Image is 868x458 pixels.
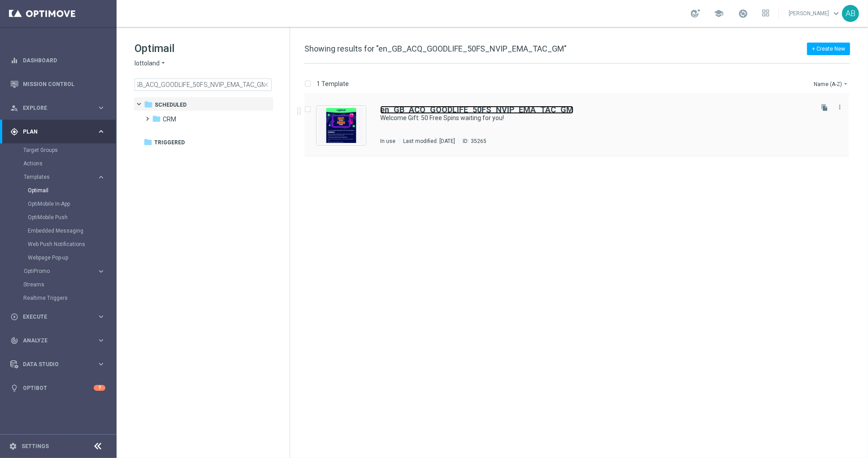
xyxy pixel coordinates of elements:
span: Data Studio [23,362,97,367]
div: OptiMobile In-App [28,197,116,211]
i: keyboard_arrow_right [97,267,105,276]
div: In use [380,138,395,145]
a: Realtime Triggers [23,294,93,302]
i: keyboard_arrow_right [97,127,105,136]
button: person_search Explore keyboard_arrow_right [10,104,106,112]
a: Optibot [23,376,94,400]
i: folder [144,100,153,109]
span: keyboard_arrow_down [831,9,841,18]
i: track_changes [10,337,18,345]
button: + Create New [807,43,850,55]
div: 7 [94,385,105,391]
div: Templates [23,170,116,264]
a: OptiMobile Push [28,214,93,221]
p: 1 Template [317,80,349,88]
i: keyboard_arrow_right [97,360,105,368]
div: Plan [10,128,97,136]
i: file_copy [821,104,828,111]
a: Actions [23,160,93,167]
span: close [262,81,269,88]
div: Embedded Messaging [28,224,116,238]
div: Optimail [28,184,116,197]
span: Scheduled [155,101,187,109]
i: folder [152,114,161,123]
i: keyboard_arrow_right [97,336,105,345]
i: more_vert [836,104,843,111]
div: AB [842,5,859,22]
a: [PERSON_NAME]keyboard_arrow_down [788,7,842,20]
button: gps_fixed Plan keyboard_arrow_right [10,128,106,135]
div: Templates [24,174,97,180]
span: Templates [24,174,88,180]
div: OptiPromo [23,264,116,278]
i: play_circle_outline [10,313,18,321]
span: OptiPromo [24,268,88,274]
a: Web Push Notifications [28,241,93,248]
button: lightbulb Optibot 7 [10,385,106,392]
span: lottoland [135,59,160,68]
div: Execute [10,313,97,321]
a: Webpage Pop-up [28,254,93,261]
a: Welcome Gift: 50 Free Spins waiting for you! [380,114,791,122]
button: track_changes Analyze keyboard_arrow_right [10,337,106,344]
div: Streams [23,278,116,291]
div: Optibot [10,376,105,400]
i: keyboard_arrow_right [97,104,105,112]
i: person_search [10,104,18,112]
div: Explore [10,104,97,112]
span: Plan [23,129,97,134]
button: Name (A-Z)arrow_drop_down [813,78,850,89]
button: Mission Control [10,81,106,88]
a: Optimail [28,187,93,194]
b: en_GB_ACQ_GOODLIFE_50FS_NVIP_EMA_TAC_GM [380,105,573,114]
button: OptiPromo keyboard_arrow_right [23,268,106,275]
h1: Optimail [135,41,272,56]
a: Embedded Messaging [28,227,93,234]
i: keyboard_arrow_right [97,173,105,181]
div: Last modified: [DATE] [399,138,459,145]
div: Webpage Pop-up [28,251,116,264]
a: OptiMobile In-App [28,200,93,207]
div: Realtime Triggers [23,291,116,305]
i: keyboard_arrow_right [97,312,105,321]
button: play_circle_outline Execute keyboard_arrow_right [10,313,106,320]
button: lottoland arrow_drop_down [135,59,167,68]
a: Dashboard [23,48,105,72]
button: equalizer Dashboard [10,57,106,64]
i: settings [9,442,17,450]
input: Search Template [135,78,272,91]
div: OptiMobile Push [28,211,116,224]
div: Target Groups [23,143,116,157]
span: Showing results for "en_GB_ACQ_GOODLIFE_50FS_NVIP_EMA_TAC_GM" [304,44,567,53]
button: Templates keyboard_arrow_right [23,173,106,181]
button: more_vert [835,102,844,112]
a: Mission Control [23,72,105,96]
i: arrow_drop_down [160,59,167,68]
button: Data Studio keyboard_arrow_right [10,361,106,368]
span: Explore [23,105,97,111]
div: Mission Control [10,72,105,96]
span: CRM [163,115,176,123]
div: OptiPromo [24,268,97,274]
a: Streams [23,281,93,288]
button: file_copy [819,102,830,113]
i: equalizer [10,56,18,65]
a: en_GB_ACQ_GOODLIFE_50FS_NVIP_EMA_TAC_GM [380,106,573,114]
div: ID: [459,138,486,145]
div: Web Push Notifications [28,238,116,251]
a: Settings [22,444,49,449]
div: Actions [23,157,116,170]
i: arrow_drop_down [842,80,849,87]
div: Analyze [10,337,97,345]
div: Welcome Gift: 50 Free Spins waiting for you! [380,114,812,122]
a: Target Groups [23,147,93,154]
